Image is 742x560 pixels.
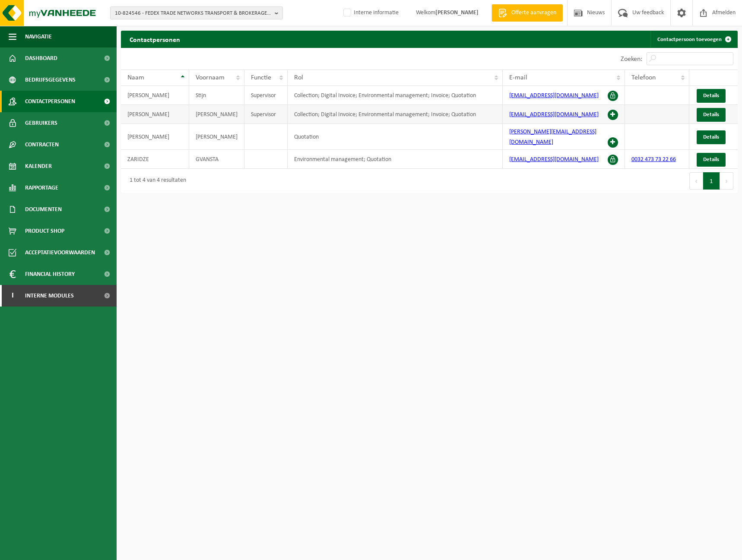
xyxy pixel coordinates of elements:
strong: [PERSON_NAME] [435,9,479,16]
a: Details [697,130,726,144]
span: Details [703,157,719,162]
td: [PERSON_NAME] [121,105,189,124]
td: Environmental management; Quotation [288,150,503,169]
a: Offerte aanvragen [491,4,563,22]
label: Interne informatie [342,6,399,19]
td: [PERSON_NAME] [189,124,244,150]
span: I [9,285,16,307]
span: Rapportage [25,177,58,199]
a: [PERSON_NAME][EMAIL_ADDRESS][DOMAIN_NAME] [509,129,596,146]
a: Details [697,89,726,103]
a: [EMAIL_ADDRESS][DOMAIN_NAME] [509,156,599,163]
td: ZARIDZE [121,150,189,169]
span: Offerte aanvragen [509,9,558,17]
span: Kalender [25,155,52,177]
span: Telefoon [631,74,656,81]
td: Collection; Digital Invoice; Environmental management; Invoice; Quotation [288,86,503,105]
span: Dashboard [25,47,57,69]
h2: Contactpersonen [121,31,189,47]
span: Functie [251,74,271,81]
a: [EMAIL_ADDRESS][DOMAIN_NAME] [509,111,599,118]
a: 0032 473 73 22 66 [631,156,676,163]
span: Financial History [25,263,75,285]
span: Details [703,112,719,117]
span: Contracten [25,134,59,155]
span: Gebruikers [25,112,57,134]
span: Naam [127,74,144,81]
td: [PERSON_NAME] [121,124,189,150]
span: Navigatie [25,26,52,47]
span: Product Shop [25,220,64,242]
button: Next [720,172,733,190]
span: 10-824546 - FEDEX TRADE NETWORKS TRANSPORT & BROKERAGE BVBA - 1830 [GEOGRAPHIC_DATA], BEDRIJVENZO... [115,7,271,20]
td: Quotation [288,124,503,150]
td: Supervisor [244,86,288,105]
td: [PERSON_NAME] [189,105,244,124]
span: Documenten [25,199,62,220]
button: Previous [689,172,703,190]
span: Contactpersonen [25,91,75,112]
div: 1 tot 4 van 4 resultaten [125,173,186,189]
td: GVANSTA [189,150,244,169]
span: E-mail [509,74,527,81]
a: Details [697,108,726,122]
span: Details [703,134,719,140]
td: Supervisor [244,105,288,124]
a: Details [697,153,726,167]
td: Stijn [189,86,244,105]
span: Acceptatievoorwaarden [25,242,95,263]
a: Contactpersoon toevoegen [650,31,737,48]
td: [PERSON_NAME] [121,86,189,105]
label: Zoeken: [621,56,642,63]
td: Collection; Digital Invoice; Environmental management; Invoice; Quotation [288,105,503,124]
a: [EMAIL_ADDRESS][DOMAIN_NAME] [509,92,599,99]
span: Voornaam [196,74,225,81]
button: 1 [703,172,720,190]
span: Details [703,93,719,98]
span: Rol [294,74,303,81]
span: Interne modules [25,285,74,307]
span: Bedrijfsgegevens [25,69,76,91]
button: 10-824546 - FEDEX TRADE NETWORKS TRANSPORT & BROKERAGE BVBA - 1830 [GEOGRAPHIC_DATA], BEDRIJVENZO... [110,6,283,19]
